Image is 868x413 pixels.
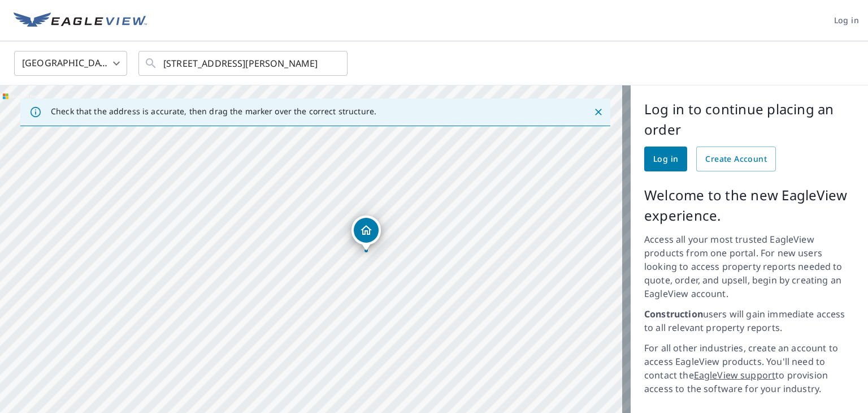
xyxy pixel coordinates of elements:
p: Check that the address is accurate, then drag the marker over the correct structure. [51,106,376,117]
span: Create Account [705,152,767,166]
p: users will gain immediate access to all relevant property reports. [644,307,854,334]
img: EV Logo [14,12,147,29]
span: Log in [653,152,678,166]
a: EagleView support [694,369,776,381]
strong: Construction [644,308,703,320]
p: Log in to continue placing an order [644,99,854,140]
div: [GEOGRAPHIC_DATA] [14,48,127,79]
span: Log in [834,14,859,28]
p: Access all your most trusted EagleView products from one portal. For new users looking to access ... [644,233,854,300]
a: Create Account [696,147,776,171]
button: Close [591,105,606,119]
a: Log in [644,147,687,171]
p: Welcome to the new EagleView experience. [644,185,854,226]
div: Dropped pin, building 1, Residential property, 9 Morello Cir Windsor, CT 06095 [351,216,381,251]
input: Search by address or latitude-longitude [163,48,324,79]
p: For all other industries, create an account to access EagleView products. You'll need to contact ... [644,341,854,395]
